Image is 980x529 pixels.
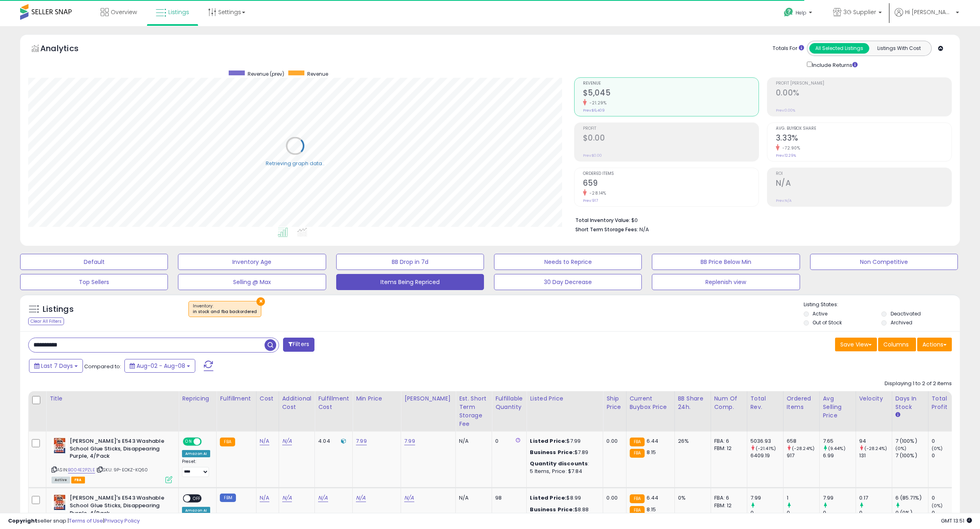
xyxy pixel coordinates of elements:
div: 0 [932,452,964,459]
div: N/A [459,438,486,445]
div: 7.65 [823,438,856,445]
span: Inventory : [193,303,257,315]
div: Repricing [182,394,213,403]
a: N/A [282,437,292,445]
small: Prev: 0.00% [776,108,795,113]
img: 51mD-fO8Z3L._SL40_.jpg [52,438,68,454]
span: 8.15 [647,506,656,513]
button: Columns [878,338,916,351]
button: Selling @ Max [178,274,326,290]
div: $8.99 [530,494,597,502]
span: Last 7 Days [41,362,73,370]
b: [PERSON_NAME]'s E543 Washable School Glue Sticks, Disappearing Purple, 4/Pack [70,494,167,519]
span: FBA [71,477,85,483]
small: (-28.24%) [792,445,815,452]
small: (0%) [932,445,943,452]
div: in stock and fba backordered [193,309,257,315]
b: Business Price: [530,448,574,456]
b: Listed Price: [530,494,566,502]
span: Ordered Items [583,172,759,176]
h2: 3.33% [776,133,951,144]
div: 0 [787,509,819,517]
span: 3G Supplier [844,8,876,16]
a: 7.99 [404,437,415,445]
small: (0%) [932,502,943,509]
label: Active [813,310,827,317]
small: Prev: N/A [776,198,792,203]
a: B004E2PZLE [68,467,95,473]
div: N/A [459,494,486,502]
small: Prev: 12.29% [776,153,796,158]
small: Days In Stock. [895,411,900,419]
span: Overview [111,8,137,16]
div: $7.89 [530,449,597,456]
button: × [256,297,265,306]
h2: $5,045 [583,88,759,99]
div: 0 [823,509,856,517]
div: Fulfillable Quantity [495,394,523,411]
small: Prev: $0.00 [583,153,602,158]
div: Velocity [859,394,889,403]
div: Additional Cost [282,394,312,411]
small: FBA [630,449,645,458]
b: Quantity discounts [530,460,588,467]
div: 98 [495,494,520,502]
span: Hi [PERSON_NAME] [905,8,953,16]
div: 0 [495,438,520,445]
a: N/A [260,494,269,502]
small: FBA [630,438,645,446]
span: 6.44 [647,494,659,502]
small: (0%) [895,445,907,452]
div: 0 [932,509,964,517]
span: 8.15 [647,448,656,456]
div: FBM: 12 [714,445,741,452]
div: Total Profit [932,394,961,411]
div: 5036.93 [751,438,783,445]
span: Compared to: [84,363,121,370]
div: Listed Price [530,394,600,403]
small: (-28.24%) [864,445,887,452]
button: Last 7 Days [29,359,83,373]
small: (9.44%) [828,445,846,452]
div: 0.17 [859,494,892,502]
div: $7.99 [530,438,597,445]
label: Archived [891,319,912,326]
div: Retrieving graph data.. [266,160,325,167]
a: Terms of Use [69,517,103,525]
button: Needs to Reprice [494,254,642,270]
span: Listings [168,8,189,16]
span: 2025-08-16 13:51 GMT [941,517,972,525]
div: 7 (100%) [895,438,928,445]
small: FBA [220,438,235,446]
div: Cost [260,394,275,403]
small: Prev: 917 [583,198,598,203]
div: Ship Price [606,394,622,411]
h2: N/A [776,178,951,189]
b: Business Price: [530,506,574,513]
div: seller snap | | [8,517,140,525]
div: 0 (0%) [895,509,928,517]
button: Save View [835,338,877,351]
span: Profit [PERSON_NAME] [776,81,951,86]
button: Actions [917,338,952,351]
div: Days In Stock [895,394,925,411]
span: OFF [201,438,213,445]
div: 6409.19 [751,452,783,459]
button: Inventory Age [178,254,326,270]
small: Prev: $6,409 [583,108,605,113]
span: Avg. Buybox Share [776,127,951,131]
div: 7 (100%) [895,452,928,459]
a: Hi [PERSON_NAME] [895,8,959,26]
div: [PERSON_NAME] [404,394,452,403]
div: Preset: [182,459,210,477]
div: 0 [932,438,964,445]
div: 4.04 [318,438,346,445]
h2: 659 [583,178,759,189]
div: BB Share 24h. [678,394,707,411]
div: Amazon AI [182,450,210,457]
small: FBM [220,494,236,502]
h2: 0.00% [776,88,951,99]
div: Totals For [773,45,804,52]
div: Current Buybox Price [630,394,671,411]
div: Title [50,394,175,403]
